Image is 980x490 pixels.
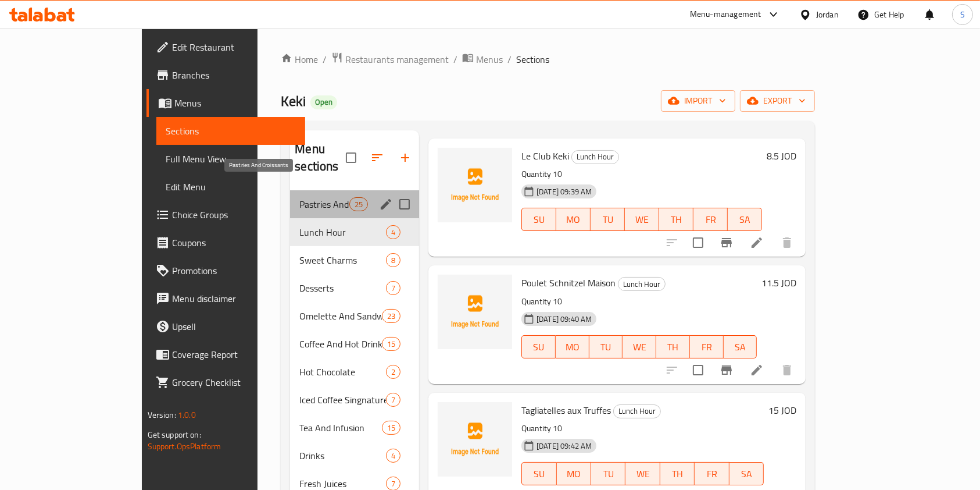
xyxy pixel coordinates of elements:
[386,225,400,239] div: items
[290,302,419,330] div: Omelette And Sandwiches And salads23
[476,52,503,66] span: Menus
[387,367,400,378] span: 2
[591,462,625,485] button: TU
[290,414,419,442] div: Tea And Infusion15
[728,208,762,231] button: SA
[299,365,386,379] div: Hot Chocolate
[816,8,839,21] div: Jordan
[387,395,400,406] span: 7
[290,358,419,386] div: Hot Chocolate2
[146,340,306,368] a: Coverage Report
[350,199,367,210] span: 25
[623,335,656,358] button: WE
[387,255,400,266] span: 8
[527,466,552,482] span: SU
[438,275,512,349] img: Poulet Schnitzel Maison
[386,281,400,295] div: items
[172,236,296,250] span: Coupons
[521,402,611,419] span: Tagliatelles aux Truffes
[349,197,368,211] div: items
[166,124,296,138] span: Sections
[532,314,596,325] span: [DATE] 09:40 AM
[613,404,661,418] div: Lunch Hour
[713,356,741,384] button: Branch-specific-item
[521,147,569,165] span: Le Club Keki
[618,278,665,291] span: Lunch Hour
[146,368,306,396] a: Grocery Checklist
[670,94,726,108] span: import
[387,450,400,461] span: 4
[156,173,306,201] a: Edit Menu
[557,462,591,485] button: MO
[665,466,690,482] span: TH
[172,264,296,278] span: Promotions
[625,208,659,231] button: WE
[299,281,386,295] span: Desserts
[299,337,381,351] span: Coffee And Hot Drinks
[299,253,386,267] span: Sweet Charms
[521,167,762,182] p: Quantity 10
[281,52,815,67] nav: breadcrumb
[572,150,618,164] span: Lunch Hour
[556,335,589,358] button: MO
[595,211,620,228] span: TU
[310,97,337,107] span: Open
[767,148,796,164] h6: 8.5 JOD
[146,313,306,340] a: Upsell
[172,68,296,82] span: Branches
[521,274,616,292] span: Poulet Schnitzel Maison
[507,52,512,66] li: /
[386,393,400,407] div: items
[290,442,419,470] div: Drinks4
[532,186,596,197] span: [DATE] 09:39 AM
[290,274,419,302] div: Desserts7
[290,246,419,274] div: Sweet Charms8
[556,208,591,231] button: MO
[630,211,654,228] span: WE
[382,421,400,435] div: items
[290,218,419,246] div: Lunch Hour4
[660,462,695,485] button: TH
[734,466,759,482] span: SA
[521,294,757,309] p: Quantity 10
[618,277,666,291] div: Lunch Hour
[295,140,346,175] h2: Menu sections
[299,449,386,463] span: Drinks
[382,309,400,323] div: items
[713,229,741,257] button: Branch-specific-item
[382,422,400,434] span: 15
[148,427,201,442] span: Get support on:
[386,365,400,379] div: items
[299,393,386,407] div: Iced Coffee Singnature
[290,386,419,414] div: Iced Coffee Singnature7
[178,407,196,422] span: 1.0.0
[960,8,965,21] span: S
[172,40,296,54] span: Edit Restaurant
[339,145,363,170] span: Select all sections
[527,211,552,228] span: SU
[391,144,419,172] button: Add section
[690,8,761,22] div: Menu-management
[146,61,306,89] a: Branches
[596,466,621,482] span: TU
[310,95,337,109] div: Open
[532,441,596,452] span: [DATE] 09:42 AM
[527,339,551,356] span: SU
[521,208,556,231] button: SU
[146,285,306,313] a: Menu disclaimer
[561,211,586,228] span: MO
[661,90,735,112] button: import
[462,52,503,67] a: Menus
[773,356,801,384] button: delete
[290,190,419,218] div: Pastries And Croissants25edit
[363,144,391,172] span: Sort sections
[166,152,296,166] span: Full Menu View
[387,283,400,294] span: 7
[331,52,449,67] a: Restaurants management
[589,335,623,358] button: TU
[521,335,556,358] button: SU
[614,404,660,418] span: Lunch Hour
